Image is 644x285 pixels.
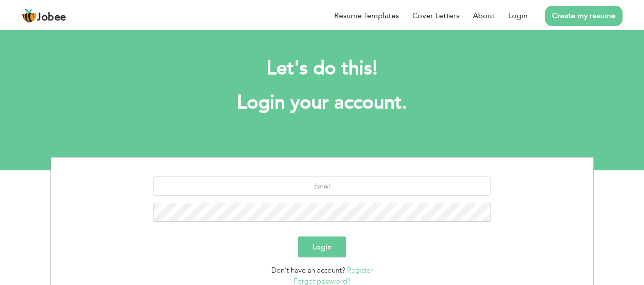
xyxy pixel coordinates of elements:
[412,10,460,21] a: Cover Letters
[65,56,580,81] h2: Let's do this!
[37,12,66,23] span: Jobee
[271,265,345,275] span: Don't have an account?
[334,10,399,21] a: Resume Templates
[298,236,346,257] button: Login
[21,8,37,23] img: jobee.io
[545,6,623,26] a: Create my resume
[65,90,580,115] h1: Login your account.
[473,10,495,21] a: About
[153,177,491,196] input: Email
[21,8,66,23] a: Jobee
[347,265,373,275] a: Register
[508,10,528,21] a: Login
